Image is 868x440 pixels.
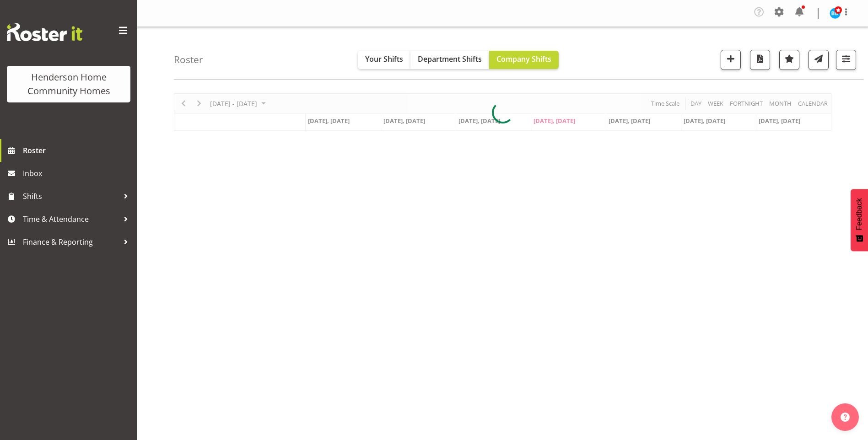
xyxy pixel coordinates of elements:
button: Filter Shifts [836,50,856,70]
button: Department Shifts [410,51,489,69]
button: Feedback - Show survey [851,189,868,251]
img: help-xxl-2.png [841,413,850,422]
div: Henderson Home Community Homes [16,70,121,98]
button: Company Shifts [489,51,559,69]
span: Department Shifts [418,54,482,64]
button: Send a list of all shifts for the selected filtered period to all rostered employees. [809,50,829,70]
button: Download a PDF of the roster according to the set date range. [750,50,770,70]
button: Highlight an important date within the roster. [779,50,799,70]
span: Shifts [23,189,119,203]
button: Your Shifts [358,51,410,69]
span: Time & Attendance [23,212,119,226]
span: Company Shifts [496,54,551,64]
span: Your Shifts [365,54,403,64]
h4: Roster [174,54,203,65]
span: Inbox [23,166,133,180]
button: Add a new shift [721,50,741,70]
span: Finance & Reporting [23,235,119,249]
img: barbara-dunlop8515.jpg [830,8,841,19]
span: Feedback [855,198,863,230]
img: Rosterit website logo [7,23,82,41]
span: Roster [23,144,133,157]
